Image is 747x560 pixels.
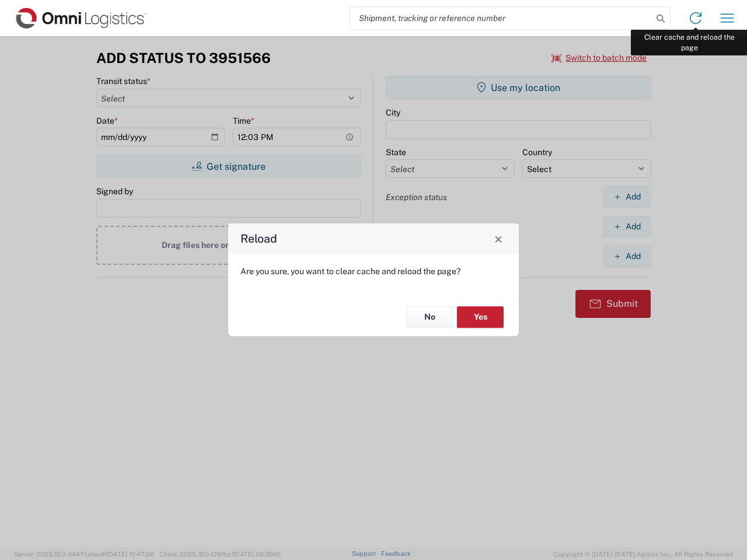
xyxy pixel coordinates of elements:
button: Close [490,230,507,247]
button: Yes [457,306,504,328]
button: No [406,306,453,328]
p: Are you sure, you want to clear cache and reload the page? [240,266,507,276]
h4: Reload [240,230,277,247]
input: Shipment, tracking or reference number [350,7,652,29]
